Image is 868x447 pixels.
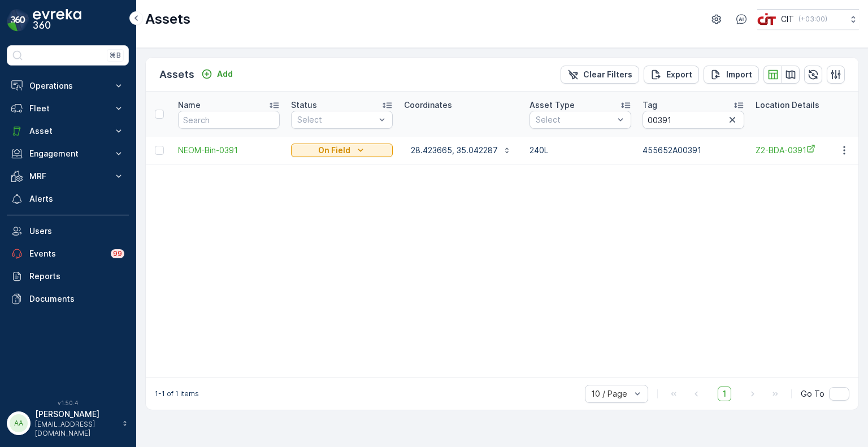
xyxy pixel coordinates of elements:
[29,171,106,182] p: MRF
[29,80,106,92] p: Operations
[404,99,452,111] p: Coordinates
[643,99,657,111] p: Tag
[798,15,827,24] p: ( +03:00 )
[217,68,233,80] p: Add
[145,10,190,28] p: Assets
[178,111,280,129] input: Search
[643,145,744,156] p: 455652A00391
[297,114,375,125] p: Select
[7,120,129,142] button: Asset
[35,420,116,438] p: [EMAIL_ADDRESS][DOMAIN_NAME]
[113,249,122,258] p: 99
[7,242,129,265] a: Events99
[7,142,129,165] button: Engagement
[7,288,129,310] a: Documents
[756,99,819,111] p: Location Details
[7,9,29,32] img: logo
[7,409,129,438] button: AA[PERSON_NAME][EMAIL_ADDRESS][DOMAIN_NAME]
[530,145,631,156] p: 240L
[7,188,129,210] a: Alerts
[530,99,575,111] p: Asset Type
[757,9,859,29] button: CIT(+03:00)
[155,146,164,155] div: Toggle Row Selected
[726,69,752,80] p: Import
[155,389,199,398] p: 1-1 of 1 items
[404,141,518,159] button: 28.423665, 35.042287
[29,125,106,137] p: Asset
[10,414,28,432] div: AA
[644,66,699,84] button: Export
[411,145,498,156] p: 28.423665, 35.042287
[7,400,129,406] span: v 1.50.4
[781,14,794,25] p: CIT
[178,145,280,156] a: NEOM-Bin-0391
[159,67,194,83] p: Assets
[583,69,632,80] p: Clear Filters
[197,67,237,81] button: Add
[29,293,124,305] p: Documents
[7,75,129,97] button: Operations
[7,97,129,120] button: Fleet
[536,114,614,125] p: Select
[704,66,759,84] button: Import
[801,388,824,400] span: Go To
[757,13,776,25] img: cit-logo_pOk6rL0.png
[756,144,857,156] a: Z2-BDA-0391
[29,103,106,114] p: Fleet
[7,220,129,242] a: Users
[29,248,104,259] p: Events
[666,69,692,80] p: Export
[318,145,350,156] p: On Field
[291,144,393,157] button: On Field
[291,99,317,111] p: Status
[29,148,106,159] p: Engagement
[29,193,124,205] p: Alerts
[643,111,744,129] input: Search
[561,66,639,84] button: Clear Filters
[110,51,121,60] p: ⌘B
[718,387,731,401] span: 1
[7,165,129,188] button: MRF
[178,99,201,111] p: Name
[7,265,129,288] a: Reports
[29,225,124,237] p: Users
[33,9,81,32] img: logo_dark-DEwI_e13.png
[29,271,124,282] p: Reports
[35,409,116,420] p: [PERSON_NAME]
